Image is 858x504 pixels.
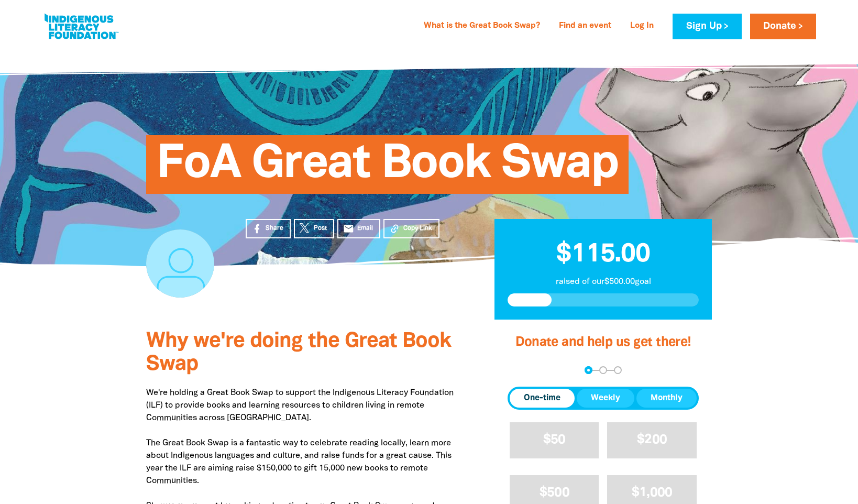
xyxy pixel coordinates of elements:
[157,143,618,194] span: FoA Great Book Swap
[294,219,334,238] a: Post
[524,392,560,404] span: One-time
[585,366,592,374] button: Navigate to step 1 of 3 to enter your donation amount
[314,224,327,233] span: Post
[673,14,741,39] a: Sign Up
[515,336,691,348] span: Donate and help us get there!
[607,422,697,458] button: $200
[266,224,283,233] span: Share
[553,18,618,35] a: Find an event
[636,389,697,408] button: Monthly
[417,18,546,35] a: What is the Great Book Swap?
[510,389,575,408] button: One-time
[508,276,699,288] p: raised of our $500.00 goal
[343,223,354,234] i: email
[246,219,291,238] a: Share
[403,224,432,233] span: Copy Link
[599,366,607,374] button: Navigate to step 2 of 3 to enter your details
[591,392,620,404] span: Weekly
[624,18,660,35] a: Log In
[510,422,599,458] button: $50
[543,434,566,446] span: $50
[614,366,622,374] button: Navigate to step 3 of 3 to enter your payment details
[540,487,569,499] span: $500
[632,487,673,499] span: $1,000
[146,332,451,374] span: Why we're doing the Great Book Swap
[577,389,634,408] button: Weekly
[357,224,373,233] span: Email
[508,387,699,410] div: Donation frequency
[556,243,650,267] span: $115.00
[651,392,683,404] span: Monthly
[637,434,667,446] span: $200
[383,219,439,238] button: Copy Link
[750,14,816,39] a: Donate
[337,219,380,238] a: emailEmail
